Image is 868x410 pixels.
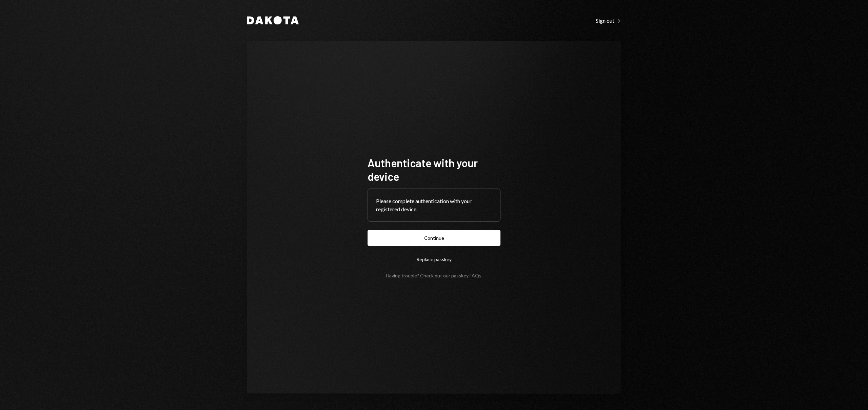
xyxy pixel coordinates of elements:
div: Having trouble? Check out our . [386,273,482,278]
button: Replace passkey [368,251,500,267]
div: Please complete authentication with your registered device. [376,197,492,213]
button: Continue [368,230,500,246]
div: Sign out [596,17,621,24]
a: passkey FAQs [451,273,481,279]
h1: Authenticate with your device [368,156,500,183]
a: Sign out [596,17,621,24]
